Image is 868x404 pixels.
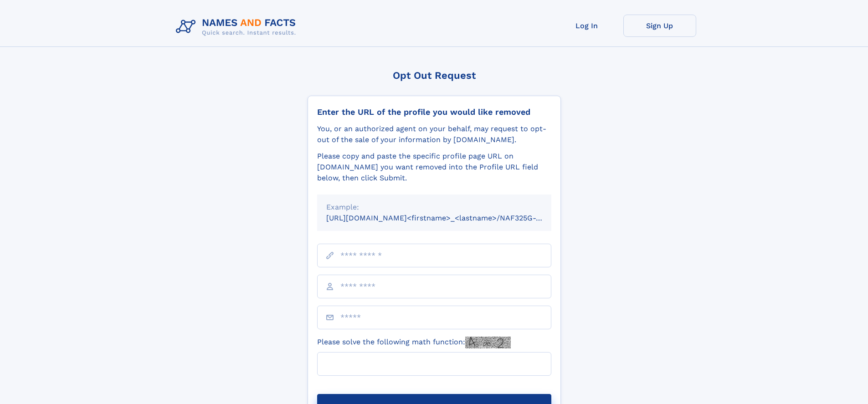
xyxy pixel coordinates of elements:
[326,214,569,222] small: [URL][DOMAIN_NAME]<firstname>_<lastname>/NAF325G-xxxxxxxx
[317,151,551,184] div: Please copy and paste the specific profile page URL on [DOMAIN_NAME] you want removed into the Pr...
[623,15,696,37] a: Sign Up
[317,123,551,145] div: You, or an authorized agent on your behalf, may request to opt-out of the sale of your informatio...
[317,107,551,117] div: Enter the URL of the profile you would like removed
[550,15,623,37] a: Log In
[172,15,303,39] img: Logo Names and Facts
[317,337,511,348] label: Please solve the following math function:
[326,202,542,213] div: Example:
[308,70,561,81] div: Opt Out Request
